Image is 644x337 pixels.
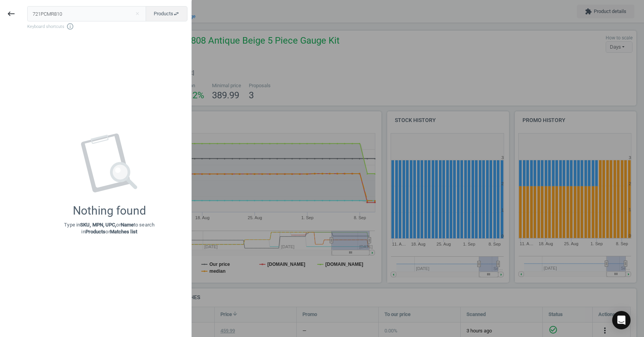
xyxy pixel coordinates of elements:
i: swap_horiz [173,11,179,17]
input: Enter the SKU or product name [27,6,146,21]
strong: SKU, MPN, UPC, [80,222,116,228]
p: Type in or to search in or [64,221,154,235]
button: Close [131,10,143,17]
i: keyboard_backspace [7,9,16,18]
strong: Name [121,222,134,228]
span: Keyboard shortcuts [27,23,187,30]
button: Productsswap_horiz [146,6,187,21]
div: Open Intercom Messenger [612,311,631,329]
i: info_outline [66,23,74,30]
span: Products [154,10,179,17]
strong: Products [85,229,106,234]
strong: Matches list [110,229,137,234]
div: Nothing found [73,204,146,218]
button: keyboard_backspace [2,5,20,23]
